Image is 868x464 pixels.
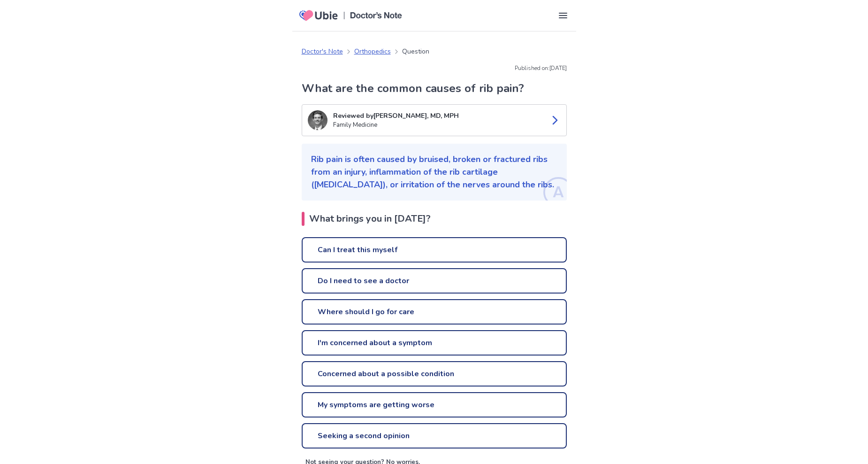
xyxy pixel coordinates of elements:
[302,80,567,97] h1: What are the common causes of rib pain?
[302,268,567,294] a: Do I need to see a doctor
[302,299,567,325] a: Where should I go for care
[302,46,343,56] a: Doctor's Note
[311,153,557,191] p: Rib pain is often caused by bruised, broken or fractured ribs from an injury, inflammation of the...
[354,46,391,56] a: Orthopedics
[302,423,567,449] a: Seeking a second opinion
[333,121,542,130] p: Family Medicine
[302,64,567,72] p: Published on: [DATE]
[350,12,402,19] img: Doctors Note Logo
[302,330,567,356] a: I'm concerned about a symptom
[302,361,567,387] a: Concerned about a possible condition
[302,392,567,418] a: My symptoms are getting worse
[333,111,542,121] p: Reviewed by [PERSON_NAME], MD, MPH
[308,110,327,130] img: Garrett Kneese
[302,212,567,226] h2: What brings you in [DATE]?
[402,46,429,56] p: Question
[302,46,429,56] nav: breadcrumb
[302,104,567,136] a: Garrett KneeseReviewed by[PERSON_NAME], MD, MPHFamily Medicine
[302,237,567,263] a: Can I treat this myself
